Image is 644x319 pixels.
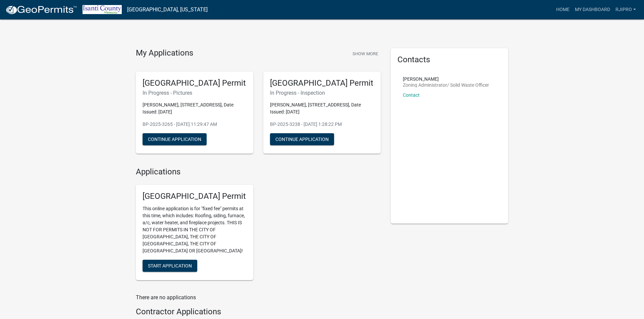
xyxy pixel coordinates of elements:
h6: In Progress - Inspection [270,90,374,96]
p: BP-2025-3265 - [DATE] 11:29:47 AM [143,121,247,128]
a: My Dashboard [572,3,613,16]
h6: In Progress - Pictures [143,90,247,96]
p: [PERSON_NAME] [403,77,489,81]
a: [GEOGRAPHIC_DATA], [US_STATE] [127,4,208,15]
h5: [GEOGRAPHIC_DATA] Permit [270,78,374,88]
p: [PERSON_NAME], [STREET_ADDRESS], Date Issued: [DATE] [270,101,374,115]
h5: [GEOGRAPHIC_DATA] Permit [143,191,247,201]
h4: Contractor Applications [136,307,381,317]
a: Home [553,3,572,16]
button: Show More [350,48,381,59]
h5: [GEOGRAPHIC_DATA] Permit [143,78,247,88]
h4: Applications [136,167,381,177]
h4: My Applications [136,48,193,58]
wm-workflow-list-section: Applications [136,167,381,286]
a: Contact [403,92,420,98]
p: [PERSON_NAME], [STREET_ADDRESS], Date Issued: [DATE] [143,101,247,115]
button: Continue Application [270,133,334,145]
p: Zoning Administrator/ Solid Waste Officer [403,83,489,87]
p: This online application is for "fixed fee" permits at this time, which includes: Roofing, siding,... [143,205,247,254]
h5: Contacts [397,55,501,65]
img: Isanti County, Minnesota [83,5,122,14]
p: There are no applications [136,294,381,302]
span: Start Application [148,263,192,268]
a: RJIPRO [613,3,639,16]
button: Continue Application [143,133,207,145]
button: Start Application [143,260,197,272]
p: BP-2025-3238 - [DATE] 1:28:22 PM [270,121,374,128]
